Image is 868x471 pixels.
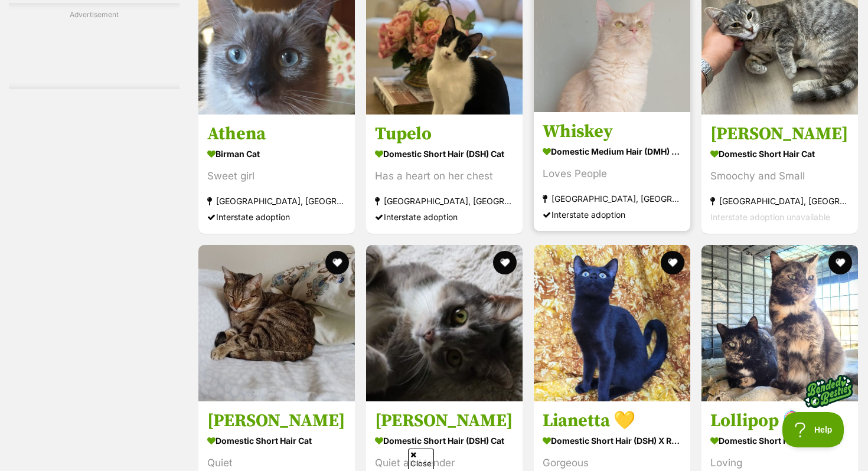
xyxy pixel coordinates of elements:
div: Gorgeous [543,455,681,471]
strong: Domestic Short Hair (DSH) Cat [710,432,849,449]
button: favourite [661,251,684,274]
div: Has a heart on her chest [375,168,514,184]
strong: Domestic Short Hair Cat [207,432,346,449]
img: bonded besties [799,362,858,421]
img: Georgina - Domestic Short Hair (DSH) Cat [366,245,523,401]
a: [PERSON_NAME] Domestic Short Hair Cat Smoochy and Small [GEOGRAPHIC_DATA], [GEOGRAPHIC_DATA] Inte... [701,114,858,234]
h3: [PERSON_NAME] [710,123,849,145]
a: Tupelo Domestic Short Hair (DSH) Cat Has a heart on her chest [GEOGRAPHIC_DATA], [GEOGRAPHIC_DATA... [366,114,523,234]
a: Athena Birman Cat Sweet girl [GEOGRAPHIC_DATA], [GEOGRAPHIC_DATA] Interstate adoption [198,114,355,234]
strong: [GEOGRAPHIC_DATA], [GEOGRAPHIC_DATA] [543,191,681,207]
strong: Domestic Short Hair (DSH) x Russian Blue Cat [543,432,681,449]
div: Sweet girl [207,168,346,184]
button: favourite [828,251,852,274]
div: Quiet [207,455,346,471]
button: favourite [325,251,349,274]
strong: [GEOGRAPHIC_DATA], [GEOGRAPHIC_DATA] [207,193,346,209]
img: Lianetta 💛 - Domestic Short Hair (DSH) x Russian Blue Cat [534,245,690,401]
iframe: Help Scout Beacon - Open [782,412,844,447]
strong: Birman Cat [207,145,346,162]
div: Loving [710,455,849,471]
div: Smoochy and Small [710,168,849,184]
h3: [PERSON_NAME] [207,410,346,432]
h3: Tupelo [375,123,514,145]
img: Lollipop 🍭 - Domestic Short Hair (DSH) Cat [701,245,858,401]
div: Interstate adoption [543,207,681,223]
h3: Whiskey [543,120,681,143]
strong: Domestic Short Hair Cat [710,145,849,162]
h3: Lianetta 💛 [543,410,681,432]
div: Advertisement [9,3,180,89]
h3: Athena [207,123,346,145]
div: Interstate adoption [375,209,514,225]
a: Whiskey Domestic Medium Hair (DMH) Cat Loves People [GEOGRAPHIC_DATA], [GEOGRAPHIC_DATA] Intersta... [534,112,690,231]
strong: [GEOGRAPHIC_DATA], [GEOGRAPHIC_DATA] [375,193,514,209]
strong: [GEOGRAPHIC_DATA], [GEOGRAPHIC_DATA] [710,193,849,209]
h3: Lollipop 🍭 [710,410,849,432]
span: Interstate adoption unavailable [710,212,830,222]
div: Quiet and tender [375,455,514,471]
strong: Domestic Short Hair (DSH) Cat [375,432,514,449]
strong: Domestic Medium Hair (DMH) Cat [543,143,681,160]
h3: [PERSON_NAME] [375,410,514,432]
strong: Domestic Short Hair (DSH) Cat [375,145,514,162]
span: Close [408,449,434,469]
div: Loves People [543,166,681,182]
button: favourite [493,251,517,274]
div: Interstate adoption [207,209,346,225]
img: Lucy - Domestic Short Hair Cat [198,245,355,401]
